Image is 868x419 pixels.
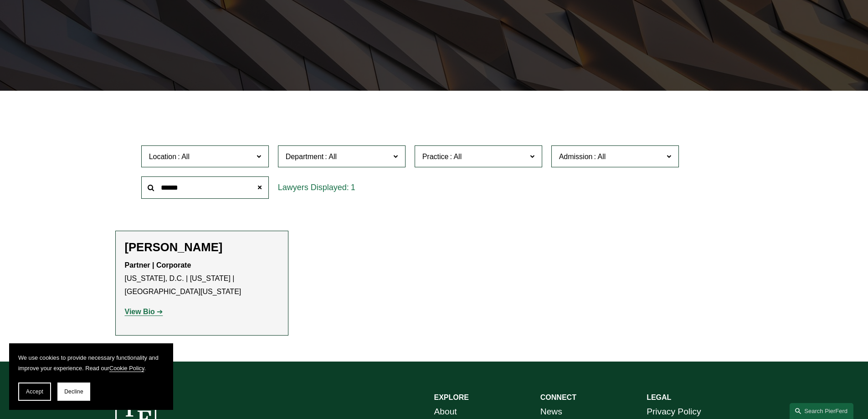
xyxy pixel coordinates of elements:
[125,261,191,269] strong: Partner | Corporate
[149,153,177,160] span: Location
[790,403,853,419] a: Search this site
[351,183,355,192] span: 1
[18,383,51,401] button: Accept
[18,352,164,373] p: We use cookies to provide necessary functionality and improve your experience. Read our .
[434,393,469,401] strong: EXPLORE
[9,343,173,410] section: Cookie banner
[125,308,163,316] a: View Bio
[540,393,576,401] strong: CONNECT
[125,259,279,298] p: [US_STATE], D.C. | [US_STATE] | [GEOGRAPHIC_DATA][US_STATE]
[559,153,593,160] span: Admission
[57,383,90,401] button: Decline
[64,388,83,395] span: Decline
[422,153,449,160] span: Practice
[286,153,324,160] span: Department
[647,393,671,401] strong: LEGAL
[109,365,144,372] a: Cookie Policy
[125,240,279,254] h2: [PERSON_NAME]
[125,308,155,316] strong: View Bio
[26,388,43,395] span: Accept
